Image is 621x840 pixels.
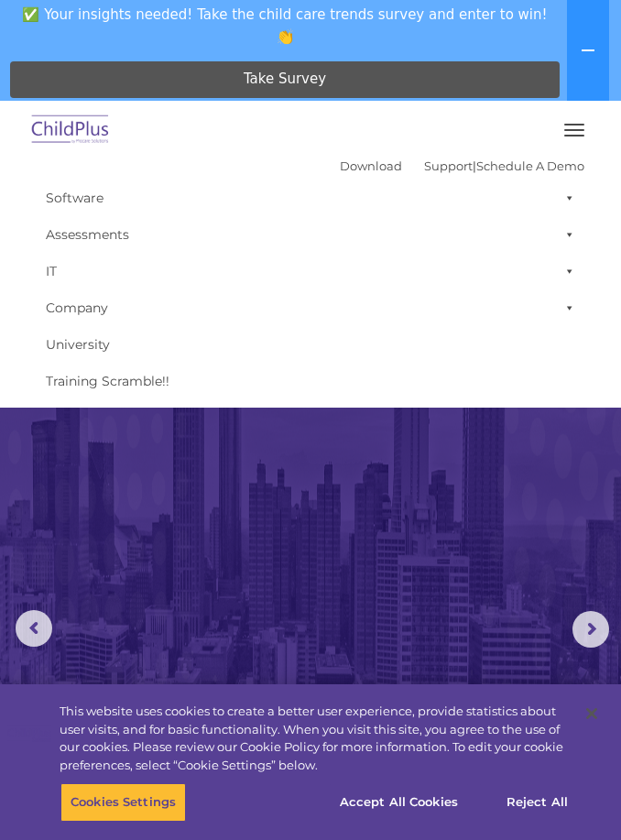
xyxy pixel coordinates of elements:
a: Download [340,158,402,173]
a: IT [37,253,584,289]
a: Support [424,158,473,173]
a: Assessments [37,216,584,253]
button: Accept All Cookies [330,783,468,822]
div: This website uses cookies to create a better user experience, provide statistics about user visit... [60,703,575,774]
button: Cookies Settings [60,783,186,822]
a: Schedule A Demo [476,158,584,173]
span: Take Survey [244,63,326,95]
button: Reject All [480,783,594,822]
span: Phone number [263,196,341,210]
font: | [340,158,584,173]
a: Software [37,180,584,216]
a: Company [37,289,584,326]
a: Take Survey [10,61,560,98]
button: Close [572,693,612,734]
a: University [37,326,584,363]
a: Training Scramble!! [37,363,584,399]
span: Last name [263,121,319,135]
img: ChildPlus by Procare Solutions [27,109,114,152]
